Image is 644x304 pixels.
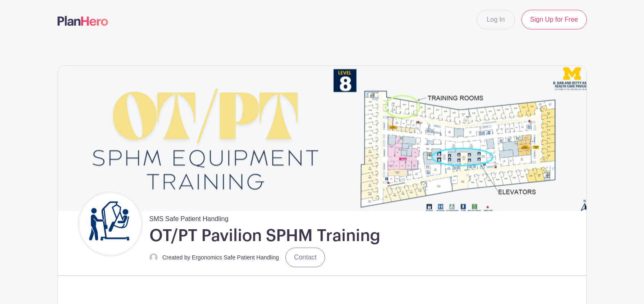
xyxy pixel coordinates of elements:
[163,254,279,261] small: Created by Ergonomics Safe Patient Handling
[477,10,515,29] a: Log In
[58,16,108,26] img: logo-507f7623f17ff9eddc593b1ce0a138ce2505c220e1c5a4e2b4648c50719b7d32.svg
[80,193,141,255] img: Untitled%20design.png
[285,248,325,267] a: Contact
[149,226,380,246] h1: OT/PT Pavilion SPHM Training
[521,10,586,29] a: Sign Up for Free
[149,211,229,224] span: SMS Safe Patient Handling
[149,253,158,262] img: default-ce2991bfa6775e67f084385cd625a349d9dcbb7a52a09fb2fda1e96e2d18dcdb.png
[58,66,586,211] img: event_banner_9671.png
